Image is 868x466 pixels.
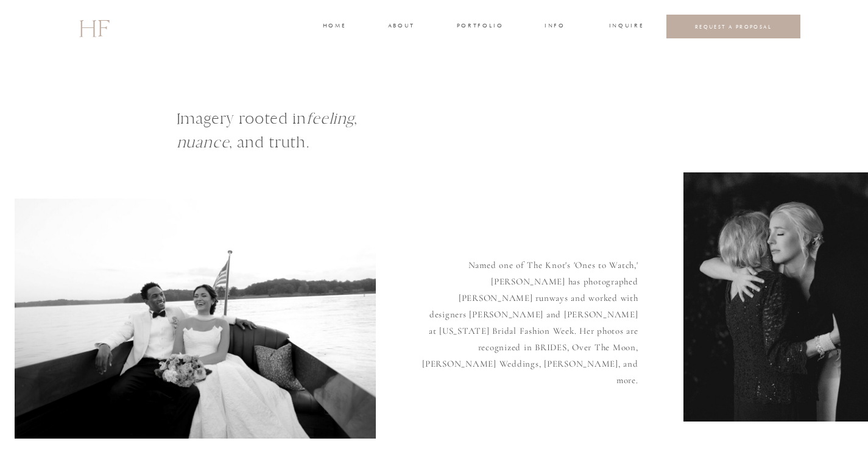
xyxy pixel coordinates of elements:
i: nuance [177,133,230,152]
a: about [388,21,414,32]
i: feeling [306,109,355,128]
h1: Imagery rooted in , , and truth. [177,107,506,179]
a: portfolio [457,21,503,32]
a: REQUEST A PROPOSAL [676,23,791,30]
a: HF [79,9,109,44]
a: INQUIRE [609,21,642,32]
p: Named one of The Knot's 'Ones to Watch,' [PERSON_NAME] has photographed [PERSON_NAME] runways and... [422,257,638,383]
a: home [323,21,345,32]
p: [PERSON_NAME] is a Destination Fine Art Film Wedding Photographer based in the Southeast, serving... [107,62,762,99]
a: INFO [544,21,566,32]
